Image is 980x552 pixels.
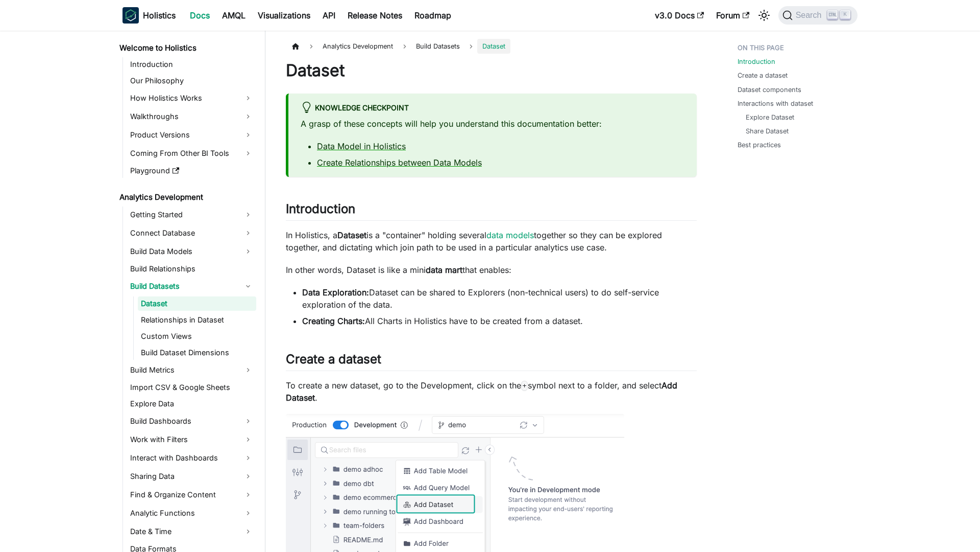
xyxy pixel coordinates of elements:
a: Product Versions [127,127,256,143]
nav: Docs sidebar [112,31,265,552]
a: Forum [710,7,755,24]
img: Holistics [122,7,139,24]
button: Switch between dark and light mode (currently light mode) [756,7,772,24]
a: Build Datasets [127,278,256,294]
a: Playground [127,164,256,178]
a: Dataset components [738,85,801,95]
a: v3.0 Docs [649,7,710,24]
strong: Creating Charts: [302,316,365,326]
kbd: K [840,10,850,19]
a: Create Relationships between Data Models [317,157,482,168]
strong: data mart [426,265,462,275]
a: Docs [184,7,216,24]
a: Build Metrics [127,362,256,378]
span: Search [793,11,828,20]
a: Explore Data [127,397,256,411]
a: Sharing Data [127,468,256,485]
code: + [521,381,528,391]
a: Our Philosophy [127,74,256,88]
a: Import CSV & Google Sheets [127,380,256,395]
a: Work with Filters [127,431,256,448]
a: Build Relationships [127,262,256,276]
a: Date & Time [127,523,256,540]
a: Introduction [738,57,775,66]
li: All Charts in Holistics have to be created from a dataset. [302,315,697,327]
a: Best practices [738,140,781,150]
strong: Data Exploration: [302,287,369,297]
p: A grasp of these concepts will help you understand this documentation better: [301,118,684,130]
h2: Create a dataset [286,352,697,371]
a: Release Notes [341,7,408,24]
a: Build Dataset Dimensions [138,346,256,360]
span: Build Datasets [411,39,465,54]
a: How Holistics Works [127,90,256,106]
nav: Breadcrumbs [286,39,697,54]
b: Holistics [143,9,176,21]
button: Search (Ctrl+K) [778,6,857,25]
a: Getting Started [127,206,256,223]
a: Roadmap [408,7,457,24]
a: Analytics Development [116,190,256,204]
a: Dataset [138,296,256,311]
a: Find & Organize Content [127,487,256,503]
div: Knowledge Checkpoint [301,102,684,115]
a: Explore Dataset [746,112,794,122]
li: Dataset can be shared to Explorers (non-technical users) to do self-service exploration of the data. [302,286,697,311]
p: In other words, Dataset is like a mini that enables: [286,264,697,276]
a: Relationships in Dataset [138,313,256,327]
a: Create a dataset [738,71,788,80]
span: Analytics Development [317,39,398,54]
a: Coming From Other BI Tools [127,145,256,162]
span: Dataset [477,39,510,54]
a: Walkthroughs [127,108,256,125]
p: To create a new dataset, go to the Development, click on the symbol next to a folder, and select . [286,379,697,404]
a: API [316,7,341,24]
strong: Dataset [337,230,366,240]
a: data models [486,230,534,240]
a: Visualizations [252,7,316,24]
a: Introduction [127,57,256,72]
h1: Dataset [286,60,697,81]
a: Share Dataset [746,126,789,136]
a: Build Dashboards [127,413,256,429]
a: Home page [286,39,305,54]
h2: Introduction [286,201,697,221]
a: Build Data Models [127,243,256,260]
a: Interactions with dataset [738,99,813,108]
a: Custom Views [138,329,256,343]
a: Connect Database [127,225,256,241]
a: Analytic Functions [127,505,256,521]
a: Interact with Dashboards [127,450,256,466]
a: HolisticsHolistics [122,7,176,24]
a: AMQL [216,7,252,24]
a: Data Model in Holistics [317,141,406,151]
a: Welcome to Holistics [116,41,256,55]
p: In Holistics, a is a "container" holding several together so they can be explored together, and d... [286,229,697,254]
